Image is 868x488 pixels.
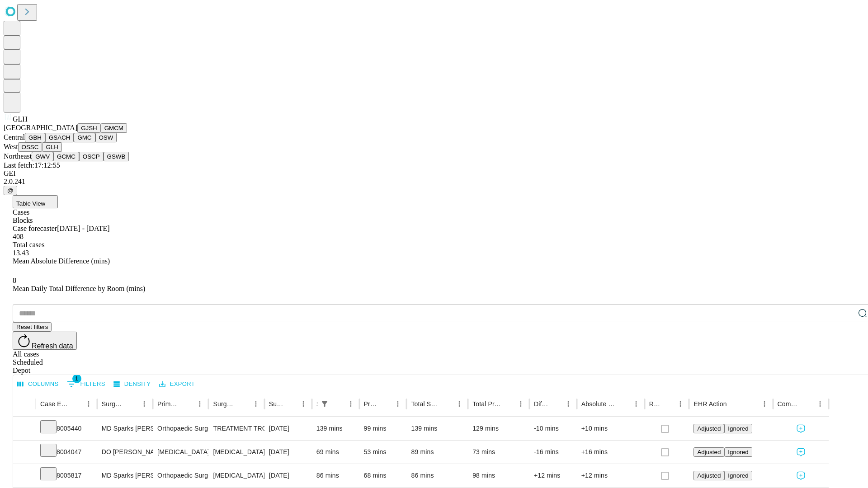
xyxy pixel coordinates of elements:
button: Menu [250,398,262,410]
button: Menu [674,398,687,410]
button: Menu [138,398,151,410]
span: Adjusted [697,425,721,432]
div: -16 mins [534,441,572,464]
span: Ignored [728,472,748,479]
button: Sort [661,398,674,410]
div: GEI [4,169,864,178]
button: Expand [18,468,31,484]
button: GBH [25,133,45,142]
div: [MEDICAL_DATA] LEG,KNEE, ANKLE DEEP [213,464,259,487]
div: 99 mins [364,417,402,440]
div: +10 mins [581,417,640,440]
button: Sort [70,398,82,410]
button: Refresh data [13,332,77,350]
button: OSCP [79,152,104,161]
button: Select columns [15,377,61,391]
span: Refresh data [32,342,73,350]
div: Predicted In Room Duration [364,400,378,408]
span: Central [4,133,25,141]
button: Sort [125,398,138,410]
div: +16 mins [581,441,640,464]
button: GSACH [45,133,74,142]
button: Density [111,377,153,391]
span: Mean Absolute Difference (mins) [13,257,110,265]
button: Sort [332,398,344,410]
button: Ignored [724,471,752,480]
div: 98 mins [472,464,525,487]
div: [DATE] [269,464,307,487]
button: Adjusted [693,471,724,480]
button: Sort [379,398,392,410]
div: [DATE] [269,417,307,440]
div: EHR Action [693,400,726,408]
div: 8004047 [40,441,93,464]
div: MD Sparks [PERSON_NAME] Md [102,464,148,487]
div: Orthopaedic Surgery [157,417,204,440]
div: 8005440 [40,417,93,440]
span: 1 [72,374,81,383]
button: Expand [18,445,31,460]
span: @ [7,187,14,194]
button: Menu [82,398,95,410]
button: Menu [453,398,466,410]
div: Orthopaedic Surgery [157,464,204,487]
button: Adjusted [693,424,724,433]
div: Resolved in EHR [649,400,661,408]
button: GJSH [77,123,101,133]
button: Sort [440,398,453,410]
div: Absolute Difference [581,400,616,408]
button: Menu [392,398,404,410]
div: +12 mins [581,464,640,487]
div: 8005817 [40,464,93,487]
button: Menu [297,398,310,410]
span: Adjusted [697,449,721,455]
div: 86 mins [316,464,355,487]
button: GSWB [104,152,129,161]
button: Sort [284,398,297,410]
div: Comments [778,400,800,408]
div: 68 mins [364,464,402,487]
div: TREATMENT TROCHANTERIC [MEDICAL_DATA] FRACTURE INTERMEDULLARY ROD [213,417,259,440]
span: Last fetch: 17:12:55 [4,161,60,169]
div: Surgeon Name [102,400,124,408]
button: OSSC [18,142,42,152]
div: +12 mins [534,464,572,487]
div: Surgery Date [269,400,283,408]
button: Export [157,377,197,391]
span: West [4,143,18,150]
span: Adjusted [697,472,721,479]
div: 69 mins [316,441,355,464]
button: Ignored [724,447,752,457]
span: Ignored [728,425,748,432]
div: [MEDICAL_DATA] LEG,KNEE, ANKLE DEEP [213,441,259,464]
button: Reset filters [13,322,52,332]
span: Reset filters [16,324,48,330]
div: 1 active filter [318,398,331,410]
div: DO [PERSON_NAME] Do [102,441,148,464]
span: Case forecaster [13,225,57,232]
button: GWV [32,152,53,161]
span: 13.43 [13,249,29,257]
span: Northeast [4,152,32,160]
div: 89 mins [411,441,463,464]
span: Total cases [13,241,44,249]
span: Table View [16,200,45,207]
span: [GEOGRAPHIC_DATA] [4,124,77,131]
div: 139 mins [316,417,355,440]
div: [DATE] [269,441,307,464]
span: GLH [13,115,28,123]
div: -10 mins [534,417,572,440]
button: Menu [344,398,357,410]
span: 408 [13,233,24,240]
div: Total Predicted Duration [472,400,501,408]
button: Adjusted [693,447,724,457]
span: Ignored [728,449,748,455]
button: Expand [18,421,31,437]
span: [DATE] - [DATE] [57,225,109,232]
button: Menu [562,398,575,410]
button: Menu [630,398,642,410]
button: Menu [193,398,206,410]
button: OSW [95,133,117,142]
button: Sort [181,398,193,410]
button: Menu [814,398,826,410]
